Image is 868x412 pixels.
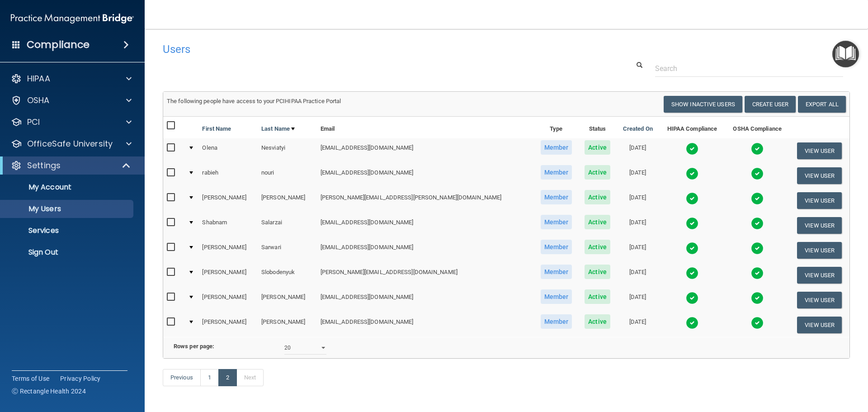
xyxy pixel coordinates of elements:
[751,142,764,155] img: tick.e7d51cea.svg
[616,288,659,313] td: [DATE]
[751,267,764,279] img: tick.e7d51cea.svg
[686,317,698,329] img: tick.e7d51cea.svg
[585,140,610,155] span: Active
[11,9,134,28] img: PMB logo
[198,288,258,313] td: [PERSON_NAME]
[198,138,258,163] td: Olena
[686,167,698,180] img: tick.e7d51cea.svg
[585,165,610,180] span: Active
[198,213,258,238] td: Shabnam
[585,314,610,329] span: Active
[797,217,842,234] button: View User
[541,240,572,254] span: Member
[534,117,579,138] th: Type
[202,123,231,134] a: First Name
[686,142,698,155] img: tick.e7d51cea.svg
[174,343,214,350] b: Rows per page:
[686,292,698,304] img: tick.e7d51cea.svg
[797,167,842,184] button: View User
[236,369,264,386] a: Next
[6,226,129,235] p: Services
[200,369,219,386] a: 1
[6,183,129,192] p: My Account
[725,117,789,138] th: OSHA Compliance
[6,204,129,213] p: My Users
[11,160,131,171] a: Settings
[798,96,846,113] a: Export All
[317,238,534,263] td: [EMAIL_ADDRESS][DOMAIN_NAME]
[261,123,295,134] a: Last Name
[616,213,659,238] td: [DATE]
[751,317,764,329] img: tick.e7d51cea.svg
[258,238,317,263] td: Sarwari
[686,242,698,255] img: tick.e7d51cea.svg
[258,263,317,288] td: Slobodenyuk
[218,369,237,386] a: 2
[797,142,842,159] button: View User
[27,138,113,149] p: OfficeSafe University
[541,265,572,279] span: Member
[541,190,572,204] span: Member
[198,313,258,337] td: [PERSON_NAME]
[11,95,132,106] a: OSHA
[541,215,572,229] span: Member
[751,192,764,205] img: tick.e7d51cea.svg
[585,240,610,254] span: Active
[317,213,534,238] td: [EMAIL_ADDRESS][DOMAIN_NAME]
[832,41,859,67] button: Open Resource Center
[616,138,659,163] td: [DATE]
[11,117,132,128] a: PCI
[317,117,534,138] th: Email
[751,242,764,255] img: tick.e7d51cea.svg
[60,374,101,383] a: Privacy Policy
[585,190,610,204] span: Active
[27,73,50,84] p: HIPAA
[11,138,132,149] a: OfficeSafe University
[585,265,610,279] span: Active
[541,314,572,329] span: Member
[686,217,698,230] img: tick.e7d51cea.svg
[659,117,725,138] th: HIPAA Compliance
[655,60,843,77] input: Search
[797,242,842,259] button: View User
[198,163,258,188] td: rabieh
[751,217,764,230] img: tick.e7d51cea.svg
[616,263,659,288] td: [DATE]
[163,43,558,55] h4: Users
[198,238,258,263] td: [PERSON_NAME]
[317,138,534,163] td: [EMAIL_ADDRESS][DOMAIN_NAME]
[664,96,742,113] button: Show Inactive Users
[317,313,534,337] td: [EMAIL_ADDRESS][DOMAIN_NAME]
[579,117,617,138] th: Status
[616,313,659,337] td: [DATE]
[11,73,132,84] a: HIPAA
[745,96,796,113] button: Create User
[6,248,129,257] p: Sign Out
[585,215,610,229] span: Active
[198,188,258,213] td: [PERSON_NAME]
[797,267,842,284] button: View User
[27,117,40,128] p: PCI
[541,165,572,180] span: Member
[258,313,317,337] td: [PERSON_NAME]
[541,289,572,304] span: Member
[258,188,317,213] td: [PERSON_NAME]
[198,263,258,288] td: [PERSON_NAME]
[317,263,534,288] td: [PERSON_NAME][EMAIL_ADDRESS][DOMAIN_NAME]
[686,267,698,279] img: tick.e7d51cea.svg
[12,387,86,396] span: Ⓒ Rectangle Health 2024
[712,348,857,384] iframe: Drift Widget Chat Controller
[317,163,534,188] td: [EMAIL_ADDRESS][DOMAIN_NAME]
[258,213,317,238] td: Salarzai
[585,289,610,304] span: Active
[258,288,317,313] td: [PERSON_NAME]
[258,138,317,163] td: Nesviatyi
[27,38,90,51] h4: Compliance
[317,288,534,313] td: [EMAIL_ADDRESS][DOMAIN_NAME]
[686,192,698,205] img: tick.e7d51cea.svg
[751,167,764,180] img: tick.e7d51cea.svg
[167,98,341,104] span: The following people have access to your PCIHIPAA Practice Portal
[616,163,659,188] td: [DATE]
[541,140,572,155] span: Member
[797,317,842,333] button: View User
